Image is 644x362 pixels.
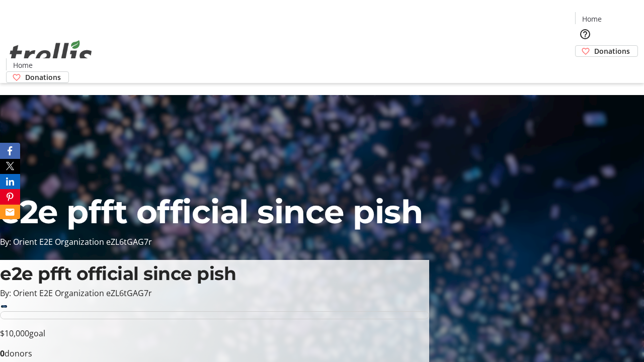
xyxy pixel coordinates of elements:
[6,71,69,83] a: Donations
[575,24,595,44] button: Help
[575,57,595,77] button: Cart
[576,14,608,24] a: Home
[25,72,61,82] span: Donations
[582,14,602,24] span: Home
[6,29,96,79] img: Orient E2E Organization eZL6tGAG7r's Logo
[594,46,630,56] span: Donations
[575,45,638,57] a: Donations
[7,60,39,70] a: Home
[13,60,33,70] span: Home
